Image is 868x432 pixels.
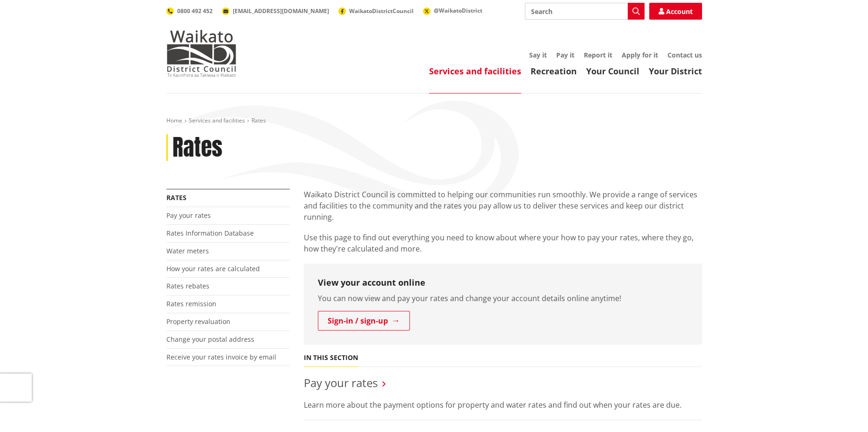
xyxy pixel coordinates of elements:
[349,7,414,15] span: WaikatoDistrictCouncil
[166,281,209,290] a: Rates rebates
[166,264,260,273] a: How your rates are calculated
[304,354,358,362] h5: In this section
[304,399,702,410] p: Learn more about the payment options for property and water rates and find out when your rates ar...
[556,50,574,59] a: Pay it
[525,3,645,20] input: Search input
[166,7,213,15] a: 0800 492 452
[166,193,187,202] a: Rates
[304,232,702,254] p: Use this page to find out everything you need to know about where your how to pay your rates, whe...
[429,65,521,77] a: Services and facilities
[423,7,482,14] a: @WaikatoDistrict
[584,50,612,59] a: Report it
[166,116,182,124] a: Home
[531,65,577,77] a: Recreation
[622,50,658,59] a: Apply for it
[304,375,378,390] a: Pay your rates
[166,117,702,125] nav: breadcrumb
[434,7,482,14] span: @WaikatoDistrict
[233,7,329,15] span: [EMAIL_ADDRESS][DOMAIN_NAME]
[166,30,237,77] img: Waikato District Council - Te Kaunihera aa Takiwaa o Waikato
[166,353,276,361] a: Receive your rates invoice by email
[649,65,702,77] a: Your District
[166,299,216,308] a: Rates remission
[166,335,254,344] a: Change your postal address
[166,246,209,255] a: Water meters
[529,50,547,59] a: Say it
[318,311,410,331] a: Sign-in / sign-up
[667,50,702,59] a: Contact us
[166,229,254,238] a: Rates Information Database
[172,134,222,161] h1: Rates
[222,7,329,15] a: [EMAIL_ADDRESS][DOMAIN_NAME]
[586,65,639,77] a: Your Council
[177,7,213,15] span: 0800 492 452
[304,189,702,223] p: Waikato District Council is committed to helping our communities run smoothly. We provide a range...
[166,211,211,220] a: Pay your rates
[251,116,266,124] span: Rates
[166,317,230,326] a: Property revaluation
[318,278,688,288] h3: View your account online
[318,293,688,304] p: You can now view and pay your rates and change your account details online anytime!
[189,116,245,124] a: Services and facilities
[649,3,702,20] a: Account
[338,7,414,15] a: WaikatoDistrictCouncil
